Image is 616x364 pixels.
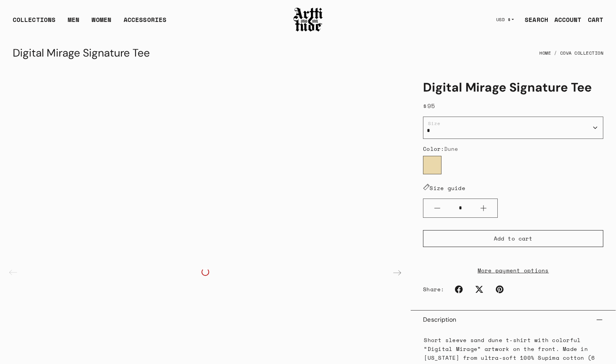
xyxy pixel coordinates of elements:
span: Dune [444,145,458,153]
input: Quantity [451,201,470,215]
a: Facebook [450,281,467,298]
span: Share: [423,286,444,293]
a: Twitter [471,281,488,298]
div: ACCESSORIES [124,15,166,30]
ul: Main navigation [7,15,173,30]
a: More payment options [423,266,603,275]
a: Cova Collection [560,45,604,62]
span: USD $ [496,17,511,23]
div: CART [588,15,603,24]
a: Home [539,45,551,62]
div: Digital Mirage Signature Tee [13,44,150,62]
span: Add to cart [494,235,532,242]
div: Color: [423,145,603,153]
a: Pinterest [491,281,508,298]
a: Size guide [423,184,465,192]
button: USD $ [492,11,519,28]
button: Description [423,311,603,329]
button: Plus [470,199,497,217]
div: Next slide [388,264,406,282]
img: Arttitude [293,7,324,33]
a: Open cart [582,12,603,27]
button: Minus [423,199,451,217]
div: COLLECTIONS [13,15,55,30]
h1: Digital Mirage Signature Tee [423,80,603,95]
a: WOMEN [92,15,111,30]
a: ACCOUNT [548,12,582,27]
a: SEARCH [519,12,548,27]
button: Add to cart [423,230,603,247]
span: $95 [423,101,435,110]
label: Dune [423,156,441,174]
a: MEN [68,15,79,30]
